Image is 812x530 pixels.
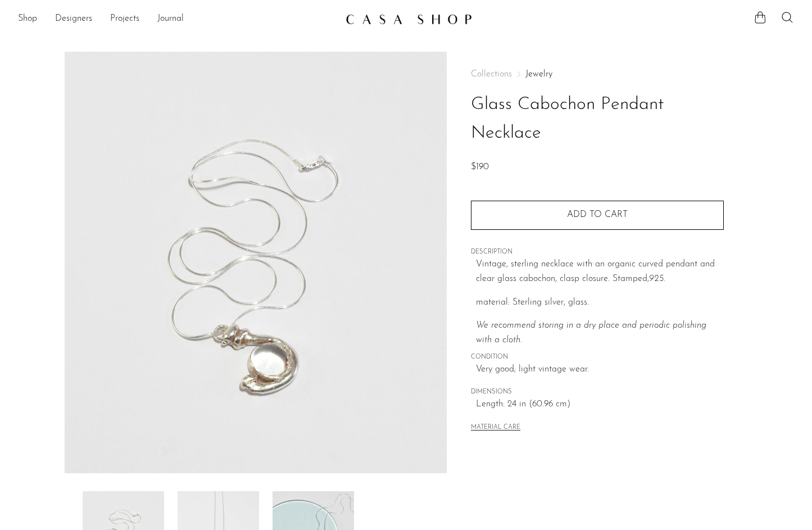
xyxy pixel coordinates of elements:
a: Jewelry [525,70,552,79]
nav: Breadcrumbs [471,70,724,79]
span: Very good; light vintage wear. [476,363,724,377]
a: Projects [110,12,139,26]
p: Vintage, sterling necklace with an organic curved pendant and clear glass cabochon, clasp closure... [476,257,724,286]
button: MATERIAL CARE [471,424,520,432]
a: Journal [157,12,184,26]
p: material: Sterling silver, glass. [476,296,724,310]
span: Add to cart [567,210,628,219]
a: Designers [55,12,92,26]
span: Collections [471,70,512,79]
span: $190 [471,162,489,171]
span: DIMENSIONS [471,387,724,397]
i: We recommend storing in a dry place and periodic polishing with a cloth. [476,321,706,345]
span: CONDITION [471,352,724,363]
span: DESCRIPTION [471,247,724,257]
span: Length: 24 in (60.96 cm) [476,397,724,412]
em: 925. [649,274,665,283]
button: Add to cart [471,201,724,230]
img: Glass Cabochon Pendant Necklace [65,52,447,473]
h1: Glass Cabochon Pendant Necklace [471,90,724,148]
a: Shop [18,12,37,26]
ul: NEW HEADER MENU [18,10,337,29]
nav: Desktop navigation [18,10,337,29]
